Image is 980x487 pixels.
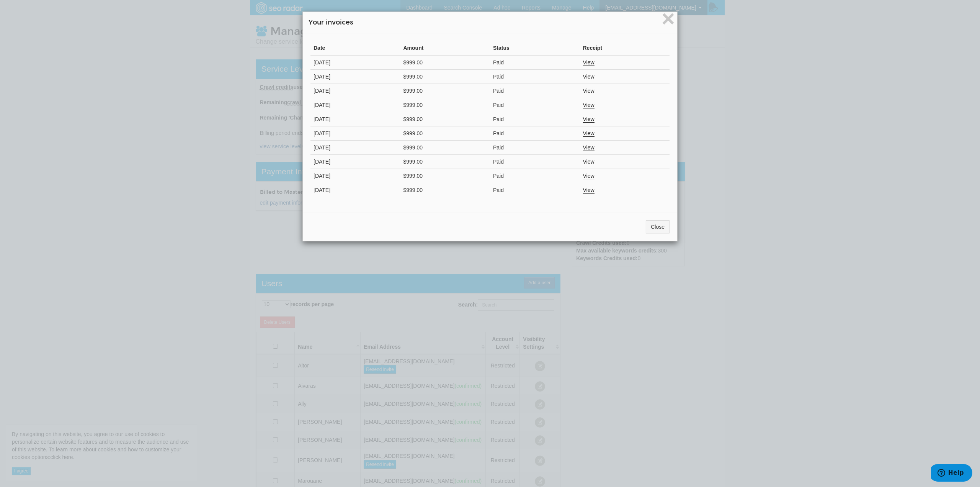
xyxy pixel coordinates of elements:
[310,112,400,126] td: [DATE]
[583,102,595,108] a: View
[310,70,400,84] td: [DATE]
[490,126,580,141] td: Paid
[400,141,490,155] td: $999.00
[400,155,490,169] td: $999.00
[310,183,400,197] td: [DATE]
[583,173,595,179] a: View
[580,41,670,55] th: Receipt
[661,12,675,28] button: Close
[310,41,400,55] th: Date
[400,183,490,197] td: $999.00
[490,183,580,197] td: Paid
[646,220,670,233] button: Close
[400,112,490,126] td: $999.00
[931,464,972,483] iframe: Opens a widget where you can find more information
[400,169,490,183] td: $999.00
[583,59,595,66] a: View
[490,112,580,126] td: Paid
[583,187,595,193] a: View
[310,84,400,98] td: [DATE]
[400,84,490,98] td: $999.00
[400,70,490,84] td: $999.00
[490,55,580,70] td: Paid
[400,98,490,112] td: $999.00
[583,88,595,94] a: View
[583,159,595,165] a: View
[583,116,595,123] a: View
[583,74,595,80] a: View
[400,126,490,141] td: $999.00
[310,155,400,169] td: [DATE]
[583,130,595,137] a: View
[309,18,671,27] h4: Your invoices
[400,41,490,55] th: Amount
[490,169,580,183] td: Paid
[310,141,400,155] td: [DATE]
[310,55,400,70] td: [DATE]
[490,70,580,84] td: Paid
[310,98,400,112] td: [DATE]
[490,41,580,55] th: Status
[661,6,675,31] span: ×
[583,144,595,151] a: View
[490,98,580,112] td: Paid
[310,126,400,141] td: [DATE]
[490,141,580,155] td: Paid
[400,55,490,70] td: $999.00
[490,84,580,98] td: Paid
[310,169,400,183] td: [DATE]
[490,155,580,169] td: Paid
